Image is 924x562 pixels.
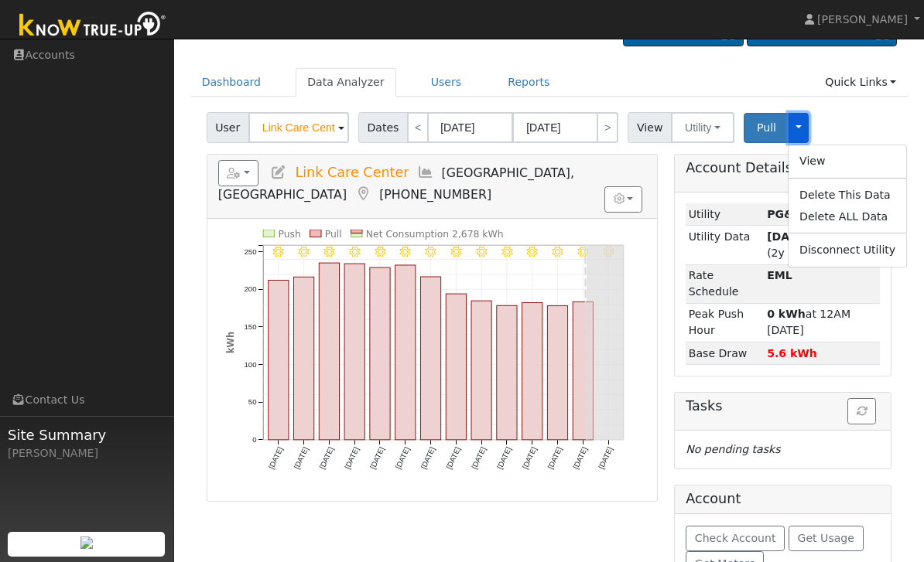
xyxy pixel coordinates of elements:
td: at 12AM [DATE] [765,303,881,342]
span: Get Usage [798,532,854,544]
td: Peak Push Hour [686,303,764,342]
rect: onclick="" [420,277,440,440]
text: Net Consumption 2,678 kWh [366,228,504,239]
button: Pull [744,113,789,143]
div: [PERSON_NAME] [8,445,166,462]
strong: ID: 17043423, authorized: 07/08/25 [767,208,801,220]
i: 8/16 - Clear [501,246,512,257]
i: No pending tasks [686,443,780,455]
strong: [DATE] to [DATE] [767,230,870,243]
text: [DATE] [368,445,386,470]
span: Link Care Center [295,165,409,180]
strong: 0 kWh [767,308,806,320]
span: Site Summary [8,424,166,445]
a: Quick Links [813,68,908,97]
rect: onclick="" [319,263,339,440]
strong: 5.6 kWh [767,347,817,359]
text: [DATE] [521,445,539,470]
span: Check Account [695,532,776,544]
text: [DATE] [317,445,335,470]
a: View [789,151,906,172]
span: User [207,112,249,143]
td: Base Draw [686,342,764,365]
rect: onclick="" [497,305,517,440]
h5: Tasks [686,398,880,414]
span: Dates [358,112,408,143]
span: [PHONE_NUMBER] [379,187,491,202]
i: 8/19 - Clear [577,246,589,257]
rect: onclick="" [446,294,466,440]
text: [DATE] [292,445,310,470]
text: [DATE] [597,445,614,470]
rect: onclick="" [573,301,593,439]
text: 250 [244,247,256,256]
i: 8/14 - Clear [450,246,462,257]
i: 8/07 - Clear [272,246,284,257]
text: 100 [244,360,256,369]
text: Pull [325,228,342,239]
strong: N [767,269,792,281]
text: [DATE] [546,445,563,470]
a: < [407,112,429,143]
a: Delete This Data [789,184,906,206]
a: Users [419,68,474,97]
img: retrieve [80,536,93,549]
text: 50 [248,397,257,406]
i: 8/15 - Clear [476,246,488,257]
rect: onclick="" [547,305,567,439]
i: 8/08 - Clear [298,246,310,257]
i: 8/17 - Clear [526,246,538,257]
h5: Account [686,491,741,506]
text: [DATE] [571,445,589,470]
a: Edit User (32807) [270,165,287,180]
text: 150 [244,322,256,331]
rect: onclick="" [395,265,415,440]
td: Utility [686,203,764,226]
text: [DATE] [470,445,488,470]
text: 200 [244,284,256,293]
span: [PERSON_NAME] [817,13,908,26]
i: 8/11 - Clear [374,246,385,257]
i: 8/12 - Clear [399,246,411,257]
rect: onclick="" [471,301,491,440]
rect: onclick="" [370,267,390,440]
td: Utility Data [686,226,764,264]
rect: onclick="" [268,280,288,439]
a: Dashboard [190,68,273,97]
span: View [628,112,672,143]
button: Check Account [686,526,785,552]
span: (2y 2m) [767,230,870,259]
rect: onclick="" [344,264,364,440]
a: Reports [496,68,561,97]
i: 8/18 - Clear [552,246,563,257]
text: [DATE] [419,445,436,470]
i: 8/09 - Clear [323,246,335,257]
img: Know True-Up [12,9,174,43]
button: Utility [671,112,734,143]
text: kWh [224,332,235,354]
a: Map [354,186,371,202]
text: Push [278,228,300,239]
text: [DATE] [444,445,462,470]
span: Pull [757,121,776,134]
a: Disconnect Utility [789,239,906,261]
text: [DATE] [495,445,513,470]
text: [DATE] [394,445,412,470]
a: Delete ALL Data [789,206,906,227]
text: 0 [252,435,256,444]
text: [DATE] [267,445,285,470]
a: > [597,112,618,143]
text: [DATE] [343,445,361,470]
td: Rate Schedule [686,264,764,303]
i: 8/13 - Clear [425,246,436,257]
a: Data Analyzer [296,68,396,97]
input: Select a User [248,112,349,143]
i: 8/10 - Clear [349,246,361,257]
rect: onclick="" [293,277,313,440]
h5: Account Details [686,160,880,176]
a: Multi-Series Graph [417,165,434,180]
rect: onclick="" [522,302,542,439]
button: Get Usage [789,526,864,552]
button: Refresh [847,398,876,424]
